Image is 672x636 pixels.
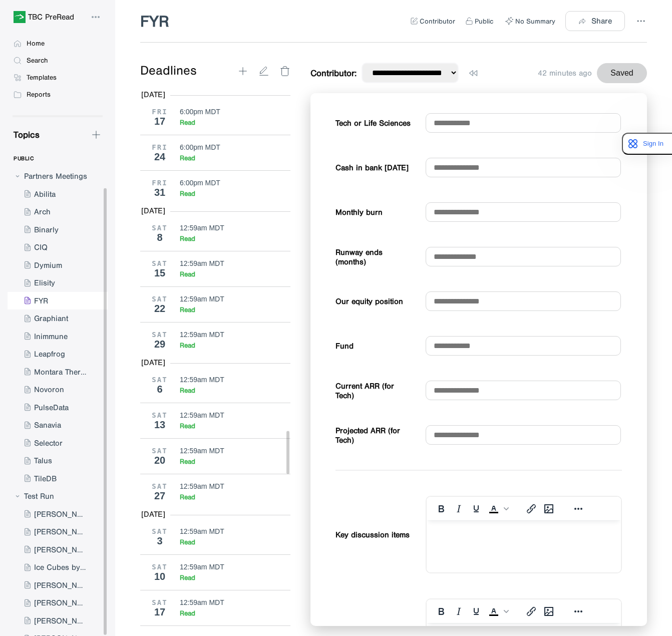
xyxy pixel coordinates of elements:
div: Contributor [420,17,455,26]
button: Italic [450,604,467,618]
div: Search [27,56,48,65]
button: Reveal or hide additional toolbar items [570,502,587,516]
div: Share [591,17,612,26]
div: 20 [147,455,172,466]
div: [DATE] [141,358,165,368]
div: 12:59am MDT [180,224,224,232]
button: Insert/edit link [523,502,540,516]
div: 22 [147,303,172,314]
div: Text color Black [485,502,510,516]
div: 15 [147,267,172,278]
button: Underline [468,604,485,618]
div: 31 [147,187,172,198]
div: Read [180,493,195,501]
div: 12:59am MDT [180,411,224,419]
b: Our equity position [335,296,403,306]
b: Fund [335,341,354,351]
button: Bold [433,502,450,516]
button: Insert/edit link [523,604,540,618]
div: Home [27,39,45,48]
div: 12:59am MDT [180,598,224,606]
iframe: Rich Text Area [427,520,621,572]
div: 24 [147,151,172,162]
button: Italic [450,502,467,516]
div: [DATE] [141,90,165,100]
b: Monthly burn [335,207,383,217]
div: SAT [147,598,172,606]
div: Read [180,457,195,466]
div: SAT [147,447,172,455]
b: Runway ends (months) [335,247,383,266]
div: SAT [147,224,172,232]
div: 12:59am MDT [180,259,224,267]
div: TBC PreRead [28,13,74,21]
div: 3 [147,535,172,546]
div: [DATE] [141,509,165,519]
div: PUBLIC [14,150,34,167]
button: Insert/edit image [540,502,557,516]
div: 6:00pm MDT [180,143,220,151]
div: 6:00pm MDT [180,179,220,187]
button: Underline [468,502,485,516]
div: Read [180,422,195,430]
div: 27 [147,490,172,501]
div: 12:59am MDT [180,563,224,571]
div: Reports [27,90,51,99]
div: 17 [147,606,172,617]
div: Read [180,189,195,198]
div: No Summary [515,17,555,26]
b: Projected ARR (for Tech) [335,426,400,445]
div: FYR [137,10,172,32]
div: SAT [147,563,172,571]
div: SAT [147,331,172,339]
div: Public [475,17,493,26]
div: [DATE] [141,206,165,216]
div: 17 [147,116,172,127]
div: 12:59am MDT [180,295,224,303]
div: Templates [27,73,57,82]
div: Text color Black [485,604,510,618]
div: SAT [147,259,172,267]
b: Current ARR (for Tech) [335,381,394,400]
div: 29 [147,339,172,350]
div: 12:59am MDT [180,482,224,490]
div: Read [180,386,195,395]
div: Read [180,609,195,617]
button: Saved [597,63,647,83]
div: Read [180,118,195,127]
b: Cash in bank [DATE] [335,163,409,172]
b: Key discussion items [335,530,410,539]
div: FRI [147,108,172,116]
div: SAT [147,482,172,490]
div: Read [180,573,195,582]
div: 6 [147,384,172,395]
div: Read [180,538,195,546]
div: FRI [147,143,172,151]
div: 12:59am MDT [180,331,224,339]
b: Tech or Life Sciences [335,118,411,128]
div: Read [180,154,195,162]
div: Topics [8,129,40,140]
div: Read [180,305,195,314]
div: 6:00pm MDT [180,108,220,116]
div: 12:59am MDT [180,527,224,535]
button: Reveal or hide additional toolbar items [570,604,587,618]
div: Deadlines [140,63,237,80]
div: SAT [147,295,172,303]
div: SAT [147,527,172,535]
div: 12:59am MDT [180,447,224,455]
div: SAT [147,411,172,419]
div: 12:59am MDT [180,376,224,384]
div: Read [180,234,195,243]
div: Read [180,341,195,350]
div: SAT [147,376,172,384]
div: Read [180,270,195,278]
div: Contributor: [310,68,357,79]
div: 13 [147,419,172,430]
div: 42 minutes ago [538,68,592,78]
div: 8 [147,232,172,243]
div: FRI [147,179,172,187]
div: 10 [147,571,172,582]
button: Bold [433,604,450,618]
button: Insert/edit image [540,604,557,618]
